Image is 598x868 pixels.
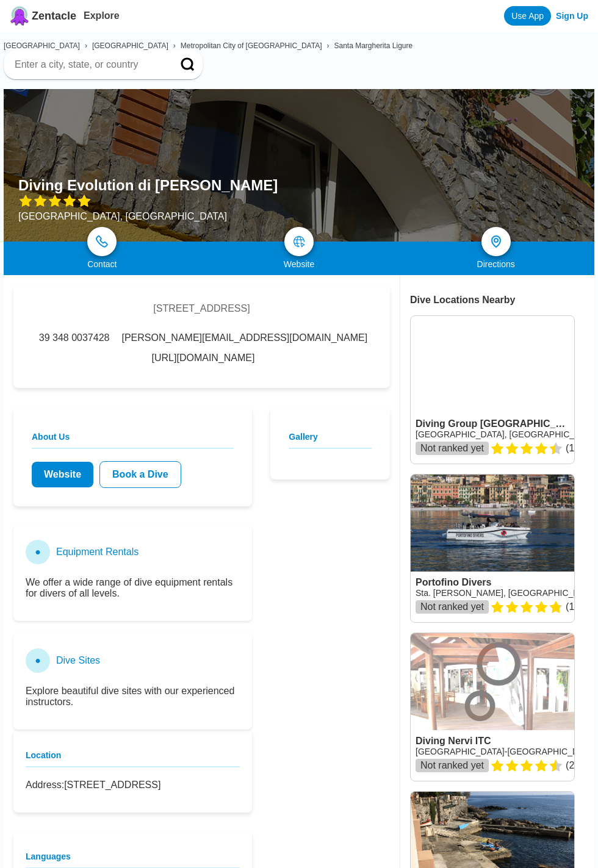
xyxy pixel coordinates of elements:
div: ● [26,648,50,673]
div: [STREET_ADDRESS] [153,303,250,314]
span: Zentacle [32,10,76,23]
a: Metropolitan City of [GEOGRAPHIC_DATA] [181,41,322,50]
a: Santa Margherita Ligure [334,41,412,50]
h3: Equipment Rentals [56,547,139,558]
h3: Location [26,750,240,767]
span: › [326,41,329,50]
a: map [284,227,314,256]
a: Website [32,462,93,487]
h1: Diving Evolution di [PERSON_NAME] [18,177,278,194]
p: Explore beautiful dive sites with our experienced instructors. [26,686,240,708]
div: Dive Locations Nearby [410,295,594,306]
div: Directions [397,259,594,269]
div: [GEOGRAPHIC_DATA], [GEOGRAPHIC_DATA] [18,211,278,222]
a: [GEOGRAPHIC_DATA] [4,41,80,50]
input: Enter a city, state, or country [13,59,164,71]
a: Zentacle logoZentacle [10,6,76,26]
span: › [85,41,87,50]
div: Website [201,259,398,269]
a: Book a Dive [99,461,181,488]
span: 39 348 0037428 [39,332,110,343]
p: We offer a wide range of dive equipment rentals for divers of all levels. [26,577,240,599]
a: Sta. [PERSON_NAME], [GEOGRAPHIC_DATA] [416,588,597,598]
a: [GEOGRAPHIC_DATA], [GEOGRAPHIC_DATA] [416,429,598,439]
span: [PERSON_NAME][EMAIL_ADDRESS][DOMAIN_NAME] [121,332,367,343]
img: phone [96,235,108,248]
a: Sign Up [556,11,588,21]
h2: About Us [32,432,234,449]
img: map [293,235,305,248]
a: Explore [84,10,120,21]
strong: Address: [26,780,64,790]
a: [URL][DOMAIN_NAME] [152,353,255,364]
div: ● [26,540,50,564]
a: [GEOGRAPHIC_DATA] [92,41,168,50]
span: › [173,41,176,50]
a: directions [481,227,511,256]
p: [STREET_ADDRESS] [26,780,240,791]
div: Contact [4,259,201,269]
h2: Gallery [289,432,372,449]
h3: Dive Sites [56,655,100,666]
img: directions [489,234,503,249]
img: Zentacle logo [10,6,29,26]
a: Use App [504,6,551,26]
